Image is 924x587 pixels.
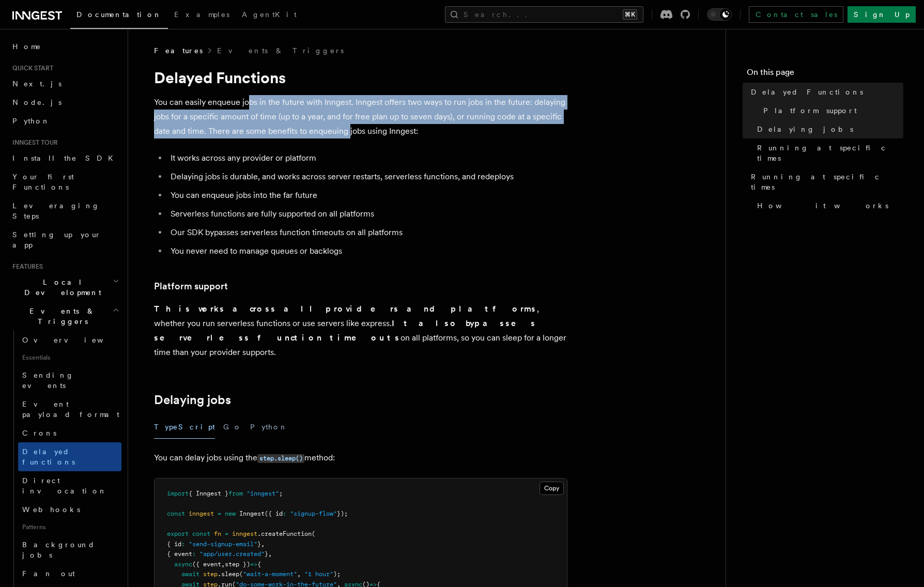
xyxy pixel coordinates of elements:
span: Delayed Functions [751,87,863,97]
span: Next.js [12,80,61,88]
a: Platform support [154,279,228,293]
span: Sending events [22,371,74,390]
a: Direct invocation [18,471,121,500]
span: import [167,490,189,497]
a: Documentation [70,3,168,29]
span: await [181,570,199,578]
a: Event payload format [18,395,121,424]
span: AgentKit [242,10,297,19]
span: }); [337,510,348,517]
span: Home [12,41,41,52]
span: : [181,540,185,548]
span: Crons [22,429,56,437]
a: Fan out [18,564,121,583]
span: , [268,550,272,558]
span: , [297,570,301,578]
span: { event [167,550,192,558]
span: from [228,490,243,497]
span: ); [333,570,341,578]
kbd: ⌘K [623,9,637,20]
a: Examples [168,3,236,28]
span: Inngest tour [8,138,58,147]
span: Inngest [239,510,265,517]
span: .createFunction [257,530,312,537]
button: Local Development [8,273,121,302]
a: Running at specific times [747,167,903,196]
span: inngest [189,510,214,517]
a: Delaying jobs [154,393,231,407]
span: Platform support [763,105,857,116]
span: "wait-a-moment" [243,570,297,578]
span: "inngest" [247,490,279,497]
span: async [174,561,192,568]
span: { Inngest } [189,490,228,497]
a: Node.js [8,93,121,112]
li: Delaying jobs is durable, and works across server restarts, serverless functions, and redeploys [167,169,567,184]
button: Copy [540,482,564,495]
span: inngest [232,530,257,537]
span: Events & Triggers [8,306,113,327]
a: How it works [753,196,903,215]
span: Documentation [76,10,162,19]
a: Leveraging Steps [8,196,121,225]
span: Running at specific times [757,143,903,163]
span: Quick start [8,64,53,72]
span: , [221,561,225,568]
a: Crons [18,424,121,442]
span: "signup-flow" [290,510,337,517]
h1: Delayed Functions [154,68,567,87]
span: Fan out [22,569,75,578]
span: ({ event [192,561,221,568]
li: You can enqueue jobs into the far future [167,188,567,203]
span: , [261,540,265,548]
a: Running at specific times [753,138,903,167]
a: step.sleep() [257,453,304,462]
span: Delaying jobs [757,124,853,134]
strong: This works across all providers and platforms [154,304,537,314]
a: Sign Up [848,6,916,23]
span: Leveraging Steps [12,202,100,220]
span: Essentials [18,349,121,366]
p: , whether you run serverless functions or use servers like express. on all platforms, so you can ... [154,302,567,360]
span: ( [312,530,315,537]
a: AgentKit [236,3,303,28]
button: Events & Triggers [8,302,121,331]
span: } [257,540,261,548]
span: Running at specific times [751,172,903,192]
span: Node.js [12,98,61,106]
a: Background jobs [18,535,121,564]
a: Contact sales [749,6,843,23]
span: Features [8,262,43,271]
span: const [192,530,210,537]
a: Setting up your app [8,225,121,254]
span: = [225,530,228,537]
a: Webhooks [18,500,121,519]
a: Python [8,112,121,130]
a: Delayed functions [18,442,121,471]
span: Python [12,117,50,125]
span: Install the SDK [12,154,119,162]
p: You can easily enqueue jobs in the future with Inngest. Inngest offers two ways to run jobs in th... [154,95,567,138]
li: You never need to manage queues or backlogs [167,244,567,258]
button: Go [223,415,242,439]
span: "app/user.created" [199,550,265,558]
span: { [257,561,261,568]
span: Features [154,45,203,56]
a: Your first Functions [8,167,121,196]
li: Serverless functions are fully supported on all platforms [167,207,567,221]
span: Patterns [18,519,121,535]
button: Search...⌘K [445,6,643,23]
button: TypeScript [154,415,215,439]
span: .sleep [218,570,239,578]
a: Install the SDK [8,149,121,167]
span: new [225,510,236,517]
span: Setting up your app [12,230,101,249]
span: step }) [225,561,250,568]
li: It works across any provider or platform [167,151,567,165]
span: : [283,510,286,517]
span: Webhooks [22,505,80,514]
span: Event payload format [22,400,119,419]
span: => [250,561,257,568]
span: How it works [757,200,888,211]
span: : [192,550,196,558]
